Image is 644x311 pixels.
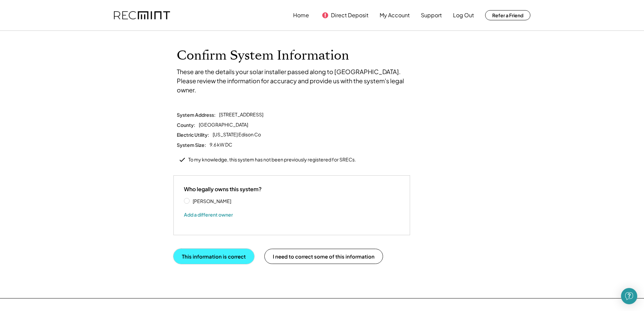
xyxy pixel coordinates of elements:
label: [PERSON_NAME] [191,199,252,203]
div: Who legally owns this system? [184,186,262,193]
button: My Account [380,8,410,22]
h1: Confirm System Information [177,48,468,64]
button: Refer a Friend [485,10,530,20]
div: Electric Utility: [177,132,209,138]
img: recmint-logotype%403x.png [114,11,170,20]
button: Log Out [453,8,474,22]
div: These are the details your solar installer passed along to [GEOGRAPHIC_DATA]. Please review the i... [177,67,413,94]
button: I need to correct some of this information [264,249,383,264]
button: This information is correct [173,249,254,264]
div: System Size: [177,142,206,148]
div: 9.6 kW DC [210,141,232,148]
div: [GEOGRAPHIC_DATA] [199,121,248,128]
div: System Address: [177,112,216,118]
button: Support [421,8,442,22]
button: Add a different owner [184,209,233,220]
div: To my knowledge, this system has not been previously registered for SRECs. [188,156,356,163]
div: [US_STATE] Edison Co [213,131,261,138]
div: [STREET_ADDRESS] [219,111,263,118]
button: Direct Deposit [331,8,368,22]
button: Home [293,8,309,22]
div: County: [177,122,195,128]
div: Open Intercom Messenger [621,288,637,304]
